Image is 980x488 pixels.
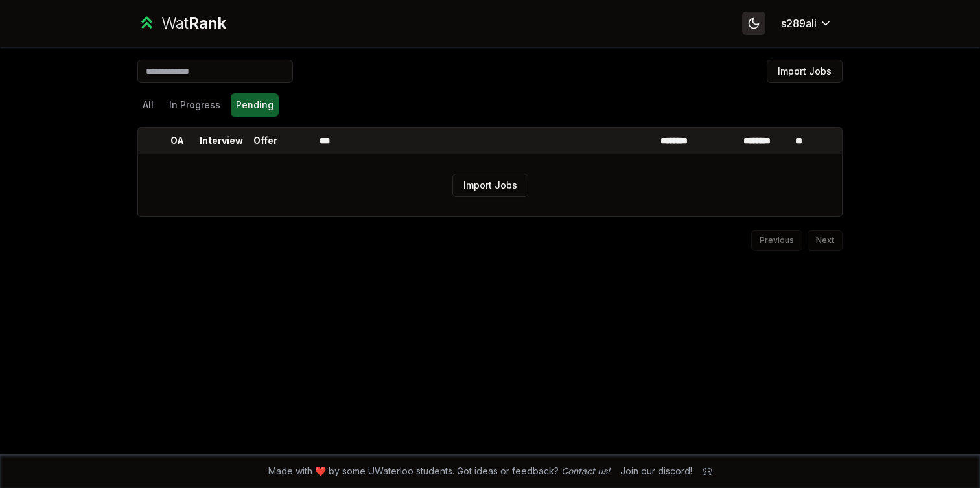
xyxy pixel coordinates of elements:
[170,134,184,147] p: OA
[620,465,692,478] div: Join our discord!
[452,174,528,197] button: Import Jobs
[268,465,610,478] span: Made with ❤️ by some UWaterloo students. Got ideas or feedback?
[767,60,843,83] button: Import Jobs
[137,93,159,117] button: All
[200,134,243,147] p: Interview
[231,93,279,117] button: Pending
[561,465,610,476] a: Contact us!
[771,12,843,35] button: s289ali
[253,134,277,147] p: Offer
[189,14,226,32] span: Rank
[164,93,226,117] button: In Progress
[137,13,226,34] a: WatRank
[161,13,226,34] div: Wat
[781,16,817,31] span: s289ali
